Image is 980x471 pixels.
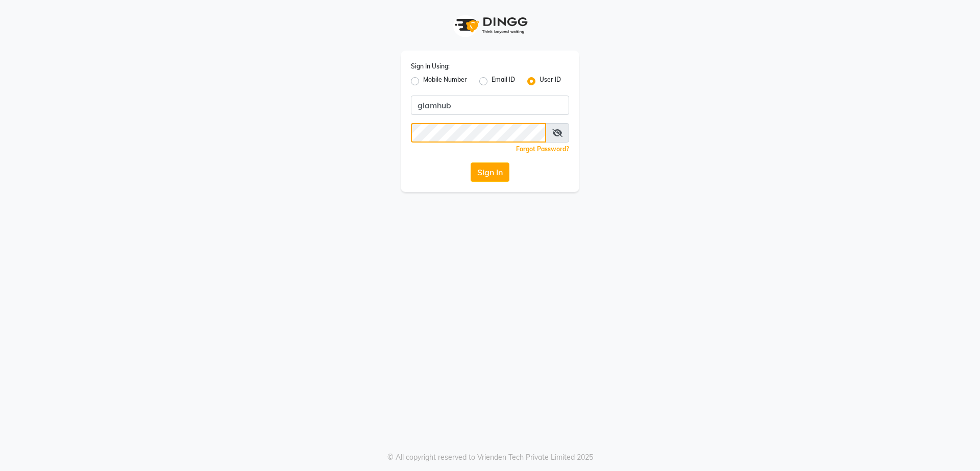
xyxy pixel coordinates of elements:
input: Username [411,96,569,115]
button: Sign In [471,162,509,182]
label: Email ID [492,75,515,87]
input: Username [411,123,546,143]
label: Mobile Number [423,75,467,87]
a: Forgot Password? [516,145,569,153]
img: logo1.svg [449,10,531,40]
label: User ID [540,75,561,87]
label: Sign In Using: [411,62,450,71]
